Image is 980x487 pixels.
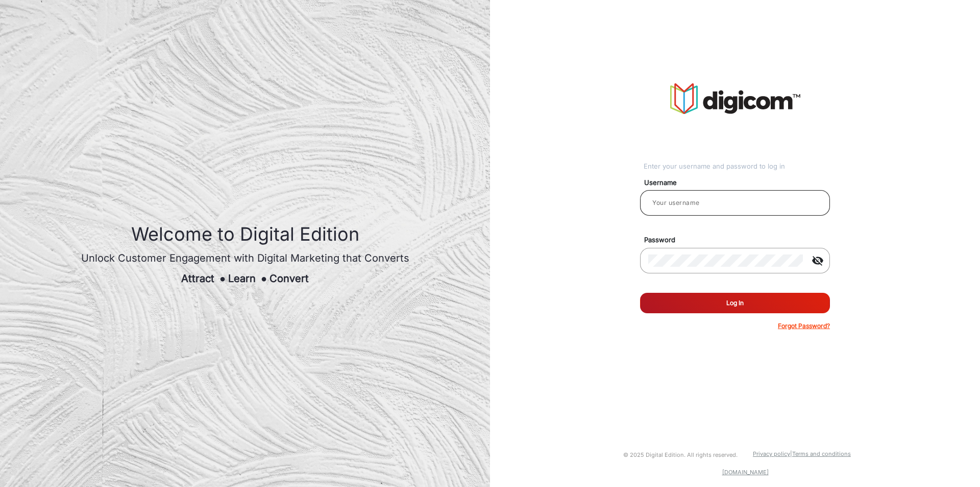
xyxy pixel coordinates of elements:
small: © 2025 Digital Edition. All rights reserved. [623,451,738,458]
input: Your username [648,197,822,209]
div: Unlock Customer Engagement with Digital Marketing that Converts [81,250,409,266]
mat-icon: visibility_off [805,254,830,267]
a: Privacy policy [753,450,790,457]
h1: Welcome to Digital Edition [81,223,409,245]
span: ● [261,272,267,285]
mat-label: Username [636,178,842,188]
p: Forgot Password? [778,321,830,331]
div: Attract Learn Convert [81,271,409,286]
div: Enter your username and password to log in [644,161,830,172]
button: Log In [640,293,830,313]
mat-label: Password [636,235,842,245]
img: vmg-logo [670,83,800,114]
span: ● [219,272,226,285]
a: | [790,450,792,457]
a: [DOMAIN_NAME] [722,469,769,476]
a: Terms and conditions [792,450,851,457]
